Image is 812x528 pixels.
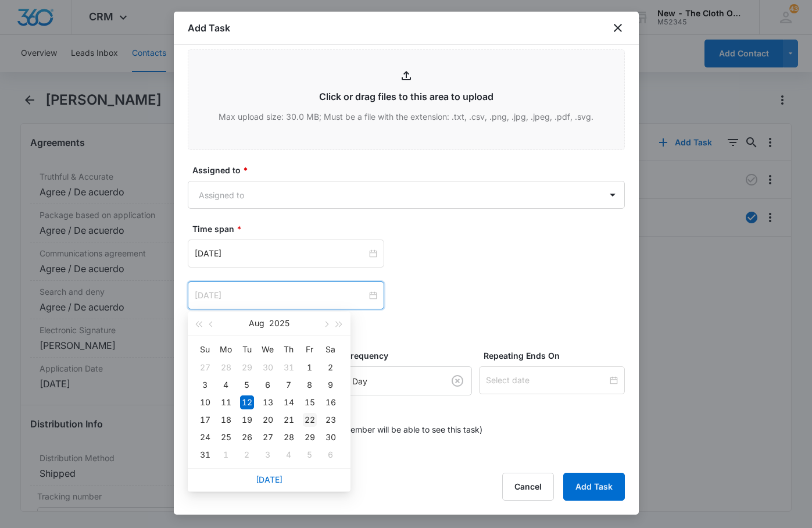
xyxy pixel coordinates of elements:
[299,429,320,446] td: 2025-08-29
[303,430,317,444] div: 29
[320,411,341,429] td: 2025-08-23
[324,395,338,409] div: 16
[563,473,625,501] button: Add Task
[198,378,212,392] div: 3
[257,359,278,376] td: 2025-07-30
[198,430,212,444] div: 24
[282,413,296,427] div: 21
[278,376,299,394] td: 2025-08-07
[278,411,299,429] td: 2025-08-21
[237,394,257,411] td: 2025-08-12
[240,361,254,374] div: 29
[299,359,320,376] td: 2025-08-01
[249,312,264,335] button: Aug
[240,430,254,444] div: 26
[216,340,237,359] th: Mo
[303,361,317,374] div: 1
[484,349,629,362] label: Repeating Ends On
[198,395,212,409] div: 10
[192,223,629,235] label: Time span
[219,413,233,427] div: 18
[237,340,257,359] th: Tu
[320,359,341,376] td: 2025-08-02
[195,429,216,446] td: 2025-08-24
[611,21,625,35] button: close
[237,429,257,446] td: 2025-08-26
[219,448,233,462] div: 1
[320,340,341,359] th: Sa
[278,446,299,463] td: 2025-09-04
[237,411,257,429] td: 2025-08-19
[261,430,275,444] div: 27
[195,446,216,463] td: 2025-08-31
[195,340,216,359] th: Su
[216,359,237,376] td: 2025-07-28
[324,430,338,444] div: 30
[282,395,296,409] div: 14
[303,395,317,409] div: 15
[299,340,320,359] th: Fr
[303,378,317,392] div: 8
[324,378,338,392] div: 9
[188,21,230,35] h1: Add Task
[282,448,296,462] div: 4
[486,374,607,387] input: Select date
[219,430,233,444] div: 25
[320,394,341,411] td: 2025-08-16
[324,413,338,427] div: 23
[195,411,216,429] td: 2025-08-17
[219,378,233,392] div: 4
[219,395,233,409] div: 11
[257,429,278,446] td: 2025-08-27
[216,429,237,446] td: 2025-08-25
[257,340,278,359] th: We
[303,448,317,462] div: 5
[256,475,282,484] a: [DATE]
[240,448,254,462] div: 2
[303,413,317,427] div: 22
[216,376,237,394] td: 2025-08-04
[324,448,338,462] div: 6
[257,394,278,411] td: 2025-08-13
[216,394,237,411] td: 2025-08-11
[299,376,320,394] td: 2025-08-08
[278,340,299,359] th: Th
[324,361,338,374] div: 2
[219,361,233,374] div: 28
[299,411,320,429] td: 2025-08-22
[282,430,296,444] div: 28
[237,376,257,394] td: 2025-08-05
[195,359,216,376] td: 2025-07-27
[346,349,477,362] label: Frequency
[261,361,275,374] div: 30
[198,413,212,427] div: 17
[257,411,278,429] td: 2025-08-20
[237,446,257,463] td: 2025-09-02
[195,394,216,411] td: 2025-08-10
[216,411,237,429] td: 2025-08-18
[257,446,278,463] td: 2025-09-03
[192,164,629,176] label: Assigned to
[195,247,367,260] input: Aug 12, 2025
[198,448,212,462] div: 31
[278,359,299,376] td: 2025-07-31
[502,473,554,501] button: Cancel
[282,378,296,392] div: 7
[261,413,275,427] div: 20
[269,312,289,335] button: 2025
[216,446,237,463] td: 2025-09-01
[261,395,275,409] div: 13
[320,376,341,394] td: 2025-08-09
[299,394,320,411] td: 2025-08-15
[278,394,299,411] td: 2025-08-14
[261,448,275,462] div: 3
[240,395,254,409] div: 12
[282,361,296,374] div: 31
[278,429,299,446] td: 2025-08-28
[261,378,275,392] div: 6
[448,372,467,390] button: Clear
[299,446,320,463] td: 2025-09-05
[240,378,254,392] div: 5
[257,376,278,394] td: 2025-08-06
[195,376,216,394] td: 2025-08-03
